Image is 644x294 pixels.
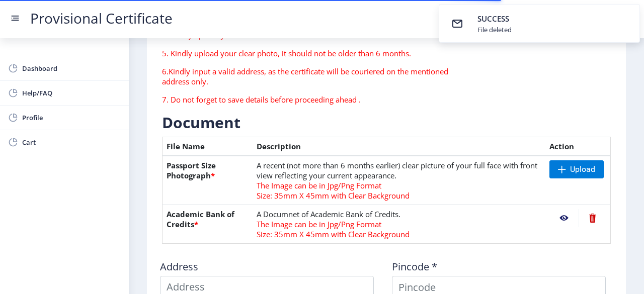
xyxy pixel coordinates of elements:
[160,262,198,272] label: Address
[579,209,606,227] nb-action: Delete File
[253,156,545,205] td: A recent (not more than 6 months earlier) clear picture of your full face with front view reflect...
[22,112,121,124] span: Profile
[257,229,410,239] span: Size: 35mm X 45mm with Clear Background
[549,209,579,227] nb-action: View File
[477,25,512,34] div: File deleted
[163,137,253,156] th: File Name
[163,156,253,205] th: Passport Size Photograph
[162,66,456,86] p: 6.Kindly input a valid address, as the certificate will be couriered on the mentioned address only.
[257,219,381,229] span: The Image can be in Jpg/Png Format
[22,136,121,148] span: Cart
[477,14,509,24] span: SUCCESS
[545,137,611,156] th: Action
[162,94,456,105] p: 7. Do not forget to save details before proceeding ahead .
[570,164,595,174] span: Upload
[257,180,381,190] span: The Image can be in Jpg/Png Format
[162,113,611,133] h3: Document
[257,190,410,201] span: Size: 35mm X 45mm with Clear Background
[162,48,456,58] p: 5. Kindly upload your clear photo, it should not be older than 6 months.
[253,205,545,244] td: A Documnet of Academic Bank of Credits.
[20,13,183,24] a: Provisional Certificate
[22,87,121,99] span: Help/FAQ
[392,262,437,272] label: Pincode *
[22,62,121,74] span: Dashboard
[253,137,545,156] th: Description
[163,205,253,244] th: Academic Bank of Credits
